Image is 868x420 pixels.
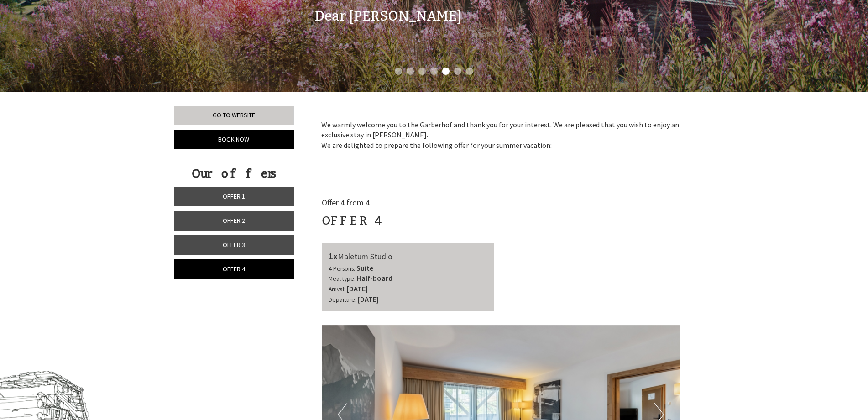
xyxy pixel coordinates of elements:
a: Book now [174,130,294,149]
span: Offer 3 [223,241,245,249]
a: Go to website [174,106,294,125]
h1: Dear [PERSON_NAME] [314,9,461,24]
small: Departure: [329,296,356,304]
b: Half-board [357,273,392,283]
p: We warmly welcome you to the Garberhof and thank you for your interest. We are pleased that you w... [321,120,681,151]
div: Our offers [174,165,294,182]
span: Offer 4 [223,265,245,273]
small: 4 Persons: [329,265,355,273]
b: Suite [356,263,373,273]
span: Offer 2 [223,216,245,225]
span: Offer 1 [223,192,245,200]
div: Maletum Studio [329,250,487,263]
small: Arrival: [329,285,345,293]
b: [DATE] [347,284,368,293]
div: Offer 4 [322,212,382,229]
small: Meal type: [329,275,356,283]
b: 1x [329,250,338,262]
b: [DATE] [358,294,379,304]
span: Offer 4 from 4 [322,197,370,208]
